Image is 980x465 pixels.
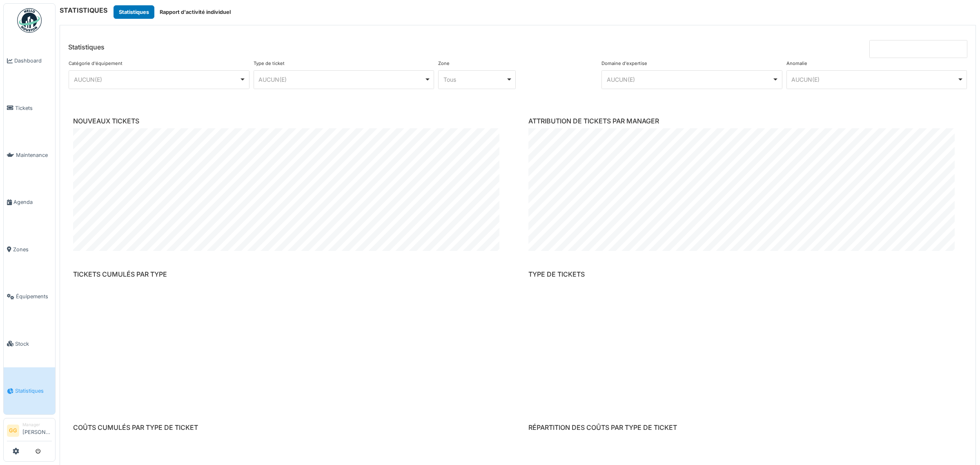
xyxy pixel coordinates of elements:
a: Dashboard [4,37,55,84]
a: Équipements [4,273,55,320]
a: Agenda [4,179,55,226]
div: AUCUN(E) [74,75,240,84]
h6: ATTRIBUTION DE TICKETS PAR MANAGER [528,117,962,125]
a: Tickets [4,84,55,131]
span: Dashboard [14,57,52,65]
a: Statistiques [4,367,55,414]
span: Équipements [16,293,52,300]
a: Stock [4,320,55,367]
a: Zones [4,226,55,273]
span: Zones [13,246,52,253]
a: Maintenance [4,132,55,179]
span: Agenda [13,198,52,206]
div: AUCUN(E) [791,75,957,84]
label: Zone [438,60,450,67]
h6: TYPE DE TICKETS [528,271,962,278]
div: Manager [22,422,52,428]
a: GG Manager[PERSON_NAME] [7,422,52,441]
li: [PERSON_NAME] [22,422,52,439]
h6: TICKETS CUMULÉS PAR TYPE [73,271,507,278]
button: Rapport d'activité individuel [154,5,236,19]
span: Maintenance [16,151,52,159]
h6: NOUVEAUX TICKETS [73,117,507,125]
span: Stock [15,340,52,348]
h6: Statistiques [68,43,105,51]
label: Domaine d'expertise [601,60,647,67]
button: Statistiques [114,5,154,19]
label: Anomalie [786,60,807,67]
label: Catégorie d'équipement [69,60,122,67]
span: Statistiques [15,387,52,395]
img: Badge_color-CXgf-gQk.svg [17,8,42,33]
div: Tous [443,75,506,84]
label: Type de ticket [254,60,285,67]
span: Tickets [15,104,52,112]
div: AUCUN(E) [607,75,773,84]
li: GG [7,425,19,437]
h6: COÛTS CUMULÉS PAR TYPE DE TICKET [73,424,507,431]
div: AUCUN(E) [258,75,424,84]
h6: RÉPARTITION DES COÛTS PAR TYPE DE TICKET [528,424,962,431]
h6: STATISTIQUES [60,7,107,14]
